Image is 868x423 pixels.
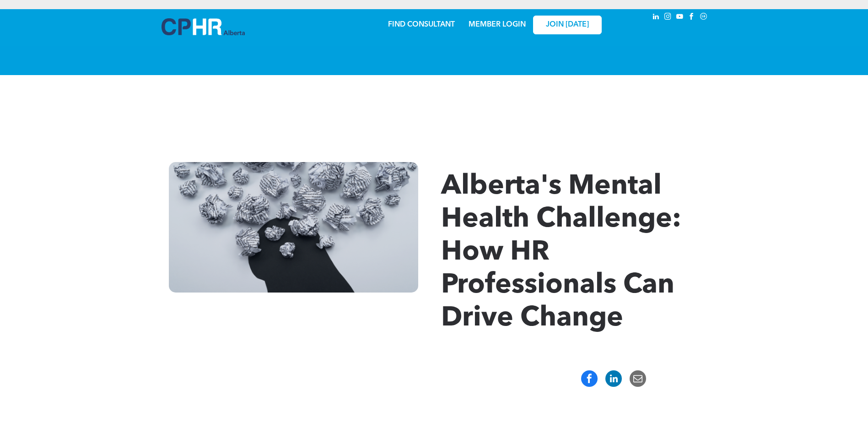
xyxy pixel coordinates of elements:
[687,11,697,24] a: facebook
[533,16,602,34] a: JOIN [DATE]
[162,18,245,35] img: A blue and white logo for cp alberta
[388,21,455,28] a: FIND CONSULTANT
[441,173,681,332] span: Alberta's Mental Health Challenge: How HR Professionals Can Drive Change
[675,11,685,24] a: youtube
[546,21,589,29] span: JOIN [DATE]
[651,11,661,24] a: linkedin
[469,21,526,28] a: MEMBER LOGIN
[699,11,709,24] a: Social network
[663,11,673,24] a: instagram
